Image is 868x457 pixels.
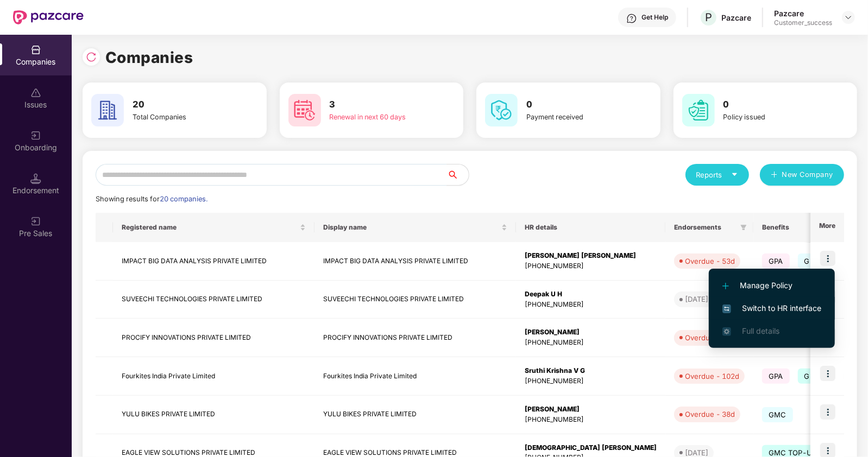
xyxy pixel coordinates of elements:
img: svg+xml;base64,PHN2ZyB4bWxucz0iaHR0cDovL3d3dy53My5vcmcvMjAwMC9zdmciIHdpZHRoPSIxNi4zNjMiIGhlaWdodD... [722,327,731,336]
img: New Pazcare Logo [13,10,84,24]
span: New Company [782,169,834,180]
th: Registered name [113,213,315,242]
span: GPA [762,253,790,269]
div: [PHONE_NUMBER] [525,300,657,310]
img: svg+xml;base64,PHN2ZyB4bWxucz0iaHR0cDovL3d3dy53My5vcmcvMjAwMC9zdmciIHdpZHRoPSI2MCIgaGVpZ2h0PSI2MC... [485,94,518,126]
div: Policy issued [724,112,817,123]
td: IMPACT BIG DATA ANALYSIS PRIVATE LIMITED [113,242,315,281]
span: Switch to HR interface [722,302,821,314]
div: Customer_success [774,18,832,27]
span: Manage Policy [722,280,821,291]
img: svg+xml;base64,PHN2ZyBpZD0iUmVsb2FkLTMyeDMyIiB4bWxucz0iaHR0cDovL3d3dy53My5vcmcvMjAwMC9zdmciIHdpZH... [86,52,97,62]
td: Fourkites India Private Limited [315,357,516,396]
span: Endorsements [674,223,736,232]
div: [PERSON_NAME] [PERSON_NAME] [525,251,657,261]
th: More [810,213,844,242]
span: filter [738,221,749,234]
button: search [446,164,469,186]
td: IMPACT BIG DATA ANALYSIS PRIVATE LIMITED [315,242,516,281]
img: icon [820,366,835,381]
span: P [705,11,712,24]
span: filter [740,224,747,231]
div: Get Help [641,13,668,22]
div: [PHONE_NUMBER] [525,338,657,348]
h3: 20 [133,98,226,112]
td: SUVEECHI TECHNOLOGIES PRIVATE LIMITED [113,281,315,319]
div: Deepak U H [525,289,657,300]
h1: Companies [105,46,193,69]
td: Fourkites India Private Limited [113,357,315,396]
div: [PHONE_NUMBER] [525,415,657,425]
td: PROCIFY INNOVATIONS PRIVATE LIMITED [113,319,315,357]
span: Full details [742,326,779,335]
th: HR details [516,213,665,242]
img: svg+xml;base64,PHN2ZyBpZD0iRHJvcGRvd24tMzJ4MzIiIHhtbG5zPSJodHRwOi8vd3d3LnczLm9yZy8yMDAwL3N2ZyIgd2... [844,13,853,22]
div: [PHONE_NUMBER] [525,376,657,386]
td: YULU BIKES PRIVATE LIMITED [315,396,516,434]
img: svg+xml;base64,PHN2ZyBpZD0iQ29tcGFuaWVzIiB4bWxucz0iaHR0cDovL3d3dy53My5vcmcvMjAwMC9zdmciIHdpZHRoPS... [30,45,41,55]
div: Overdue - 17d [685,332,735,343]
img: icon [820,251,835,266]
div: Overdue - 53d [685,256,735,266]
span: 20 companies. [160,195,207,203]
span: GPA [762,369,790,384]
div: Reports [696,169,738,180]
h3: 3 [330,98,423,112]
div: Sruthi Krishna V G [525,366,657,376]
span: Display name [323,223,499,232]
div: [DEMOGRAPHIC_DATA] [PERSON_NAME] [525,443,657,453]
img: svg+xml;base64,PHN2ZyB4bWxucz0iaHR0cDovL3d3dy53My5vcmcvMjAwMC9zdmciIHdpZHRoPSI2MCIgaGVpZ2h0PSI2MC... [682,94,715,126]
img: svg+xml;base64,PHN2ZyB3aWR0aD0iMjAiIGhlaWdodD0iMjAiIHZpZXdCb3g9IjAgMCAyMCAyMCIgZmlsbD0ibm9uZSIgeG... [30,216,41,227]
td: SUVEECHI TECHNOLOGIES PRIVATE LIMITED [315,281,516,319]
img: svg+xml;base64,PHN2ZyBpZD0iSXNzdWVzX2Rpc2FibGVkIiB4bWxucz0iaHR0cDovL3d3dy53My5vcmcvMjAwMC9zdmciIH... [30,87,41,98]
img: svg+xml;base64,PHN2ZyB4bWxucz0iaHR0cDovL3d3dy53My5vcmcvMjAwMC9zdmciIHdpZHRoPSIxMi4yMDEiIGhlaWdodD... [722,283,729,289]
div: [DATE] [685,294,708,304]
span: caret-down [731,171,738,178]
div: [PHONE_NUMBER] [525,261,657,271]
img: svg+xml;base64,PHN2ZyB4bWxucz0iaHR0cDovL3d3dy53My5vcmcvMjAwMC9zdmciIHdpZHRoPSI2MCIgaGVpZ2h0PSI2MC... [288,94,321,126]
img: icon [820,404,835,420]
span: plus [771,171,778,180]
td: YULU BIKES PRIVATE LIMITED [113,396,315,434]
img: svg+xml;base64,PHN2ZyB4bWxucz0iaHR0cDovL3d3dy53My5vcmcvMjAwMC9zdmciIHdpZHRoPSI2MCIgaGVpZ2h0PSI2MC... [91,94,124,126]
div: Pazcare [721,12,751,23]
img: svg+xml;base64,PHN2ZyB3aWR0aD0iMTQuNSIgaGVpZ2h0PSIxNC41IiB2aWV3Qm94PSIwIDAgMTYgMTYiIGZpbGw9Im5vbm... [30,173,41,184]
img: svg+xml;base64,PHN2ZyB3aWR0aD0iMjAiIGhlaWdodD0iMjAiIHZpZXdCb3g9IjAgMCAyMCAyMCIgZmlsbD0ibm9uZSIgeG... [30,130,41,141]
button: plusNew Company [760,164,844,186]
div: Payment received [526,112,620,123]
div: Overdue - 102d [685,371,739,382]
span: Registered name [122,223,298,232]
span: GMC TOP-UP [798,369,859,384]
h3: 0 [724,98,817,112]
div: Renewal in next 60 days [330,112,423,123]
div: [PERSON_NAME] [525,404,657,415]
img: svg+xml;base64,PHN2ZyBpZD0iSGVscC0zMngzMiIgeG1sbnM9Imh0dHA6Ly93d3cudzMub3JnLzIwMDAvc3ZnIiB3aWR0aD... [626,13,637,24]
div: Pazcare [774,8,832,18]
th: Display name [315,213,516,242]
span: GMC [762,407,793,422]
span: Showing results for [96,195,207,203]
img: svg+xml;base64,PHN2ZyB4bWxucz0iaHR0cDovL3d3dy53My5vcmcvMjAwMC9zdmciIHdpZHRoPSIxNiIgaGVpZ2h0PSIxNi... [722,304,731,313]
div: Overdue - 38d [685,409,735,420]
div: [PERSON_NAME] [525,327,657,338]
div: Total Companies [133,112,226,123]
td: PROCIFY INNOVATIONS PRIVATE LIMITED [315,319,516,357]
h3: 0 [526,98,620,112]
span: search [446,170,469,179]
